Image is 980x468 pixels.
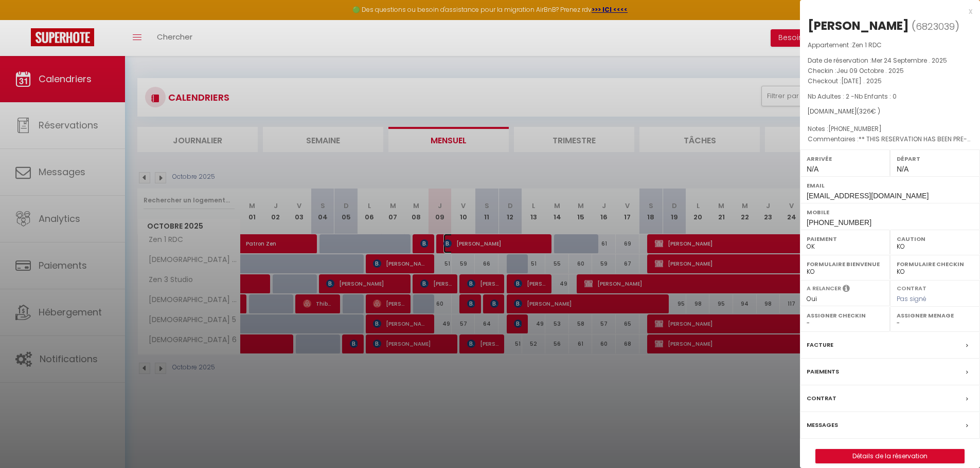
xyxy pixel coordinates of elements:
span: 326 [859,107,871,116]
p: Checkin : [808,66,972,76]
p: Appartement : [808,40,972,50]
span: 6823039 [916,20,955,33]
label: Arrivée [807,154,883,164]
label: Contrat [897,284,926,291]
span: Nb Enfants : 0 [854,92,897,101]
label: Formulaire Bienvenue [807,259,883,269]
span: Mer 24 Septembre . 2025 [871,56,947,65]
label: Paiement [807,234,883,244]
label: Caution [897,234,973,244]
span: ( € ) [857,107,880,116]
span: Jeu 09 Octobre . 2025 [836,66,904,75]
div: x [800,5,972,17]
div: [PERSON_NAME] [808,17,909,34]
label: Assigner Menage [897,310,973,321]
label: A relancer [807,284,841,293]
span: N/A [897,165,908,173]
span: Pas signé [897,294,926,303]
span: [EMAIL_ADDRESS][DOMAIN_NAME] [807,192,929,200]
i: Sélectionner OUI si vous souhaiter envoyer les séquences de messages post-checkout [843,284,850,295]
button: Détails de la réservation [815,449,965,463]
label: Messages [807,420,838,430]
span: [DATE] . 2025 [841,77,882,85]
p: Checkout : [808,76,972,86]
span: Nb Adultes : 2 - [808,92,897,101]
label: Départ [897,154,973,164]
label: Mobile [807,207,973,217]
label: Assigner Checkin [807,310,883,321]
span: [PHONE_NUMBER] [807,218,871,227]
label: Email [807,180,973,191]
label: Contrat [807,393,836,404]
p: Notes : [808,124,972,134]
span: [PHONE_NUMBER] [828,124,882,133]
label: Formulaire Checkin [897,259,973,269]
label: Facture [807,340,833,350]
label: Paiements [807,366,839,377]
a: Détails de la réservation [816,450,964,463]
p: Date de réservation : [808,55,972,66]
div: [DOMAIN_NAME] [808,107,972,117]
p: Commentaires : [808,134,972,144]
span: Zen 1 RDC [852,41,882,49]
span: ( ) [912,19,959,33]
span: N/A [807,165,818,173]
